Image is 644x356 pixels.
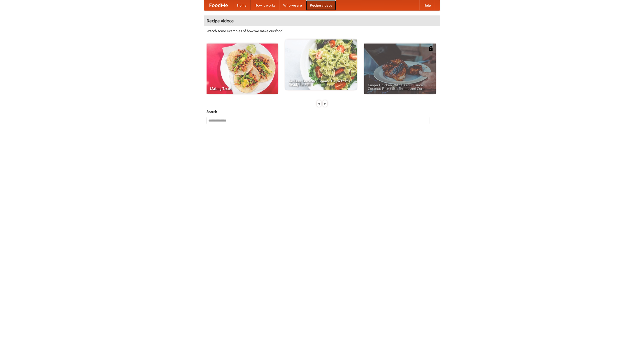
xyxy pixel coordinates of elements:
a: How it works [251,0,279,10]
a: Who we are [279,0,306,10]
h4: Recipe videos [204,16,440,26]
a: Help [419,0,435,10]
div: « [317,100,321,107]
span: An Easy, Summery Tomato Pasta That's Ready for Fall [289,79,353,86]
a: An Easy, Summery Tomato Pasta That's Ready for Fall [285,39,357,90]
a: FoodMe [204,0,233,10]
a: Recipe videos [306,0,336,10]
a: Home [233,0,251,10]
h5: Search [207,109,437,114]
span: Making Tacos [210,87,274,90]
div: » [323,100,327,107]
a: Making Tacos [207,44,278,94]
p: Watch some examples of how we make our food! [207,28,437,33]
img: 483408.png [428,46,433,51]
